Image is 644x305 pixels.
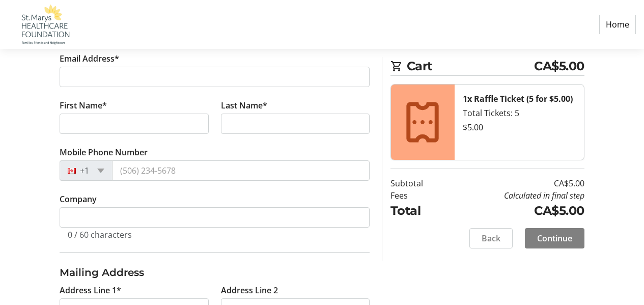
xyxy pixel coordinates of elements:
label: Mobile Phone Number [60,146,148,158]
tr-character-limit: 0 / 60 characters [68,229,132,240]
td: CA$5.00 [446,202,584,220]
td: Fees [390,189,446,202]
span: Back [482,232,500,244]
button: Continue [525,228,584,248]
input: (506) 234-5678 [112,160,370,181]
div: Total Tickets: 5 [463,107,576,119]
label: Address Line 1* [60,284,121,296]
label: Email Address* [60,52,119,65]
span: Cart [407,57,534,75]
td: Total [390,202,446,220]
span: Continue [537,232,572,244]
strong: 1x Raffle Ticket (5 for $5.00) [463,93,573,104]
label: First Name* [60,99,107,112]
div: $5.00 [463,121,576,133]
h3: Mailing Address [60,265,370,280]
span: CA$5.00 [534,57,584,75]
a: Home [599,15,636,34]
td: Subtotal [390,177,446,189]
img: St. Marys Healthcare Foundation's Logo [8,4,80,45]
button: Back [469,228,513,248]
td: Calculated in final step [446,189,584,202]
td: CA$5.00 [446,177,584,189]
label: Company [60,193,97,205]
label: Last Name* [221,99,267,112]
label: Address Line 2 [221,284,278,296]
